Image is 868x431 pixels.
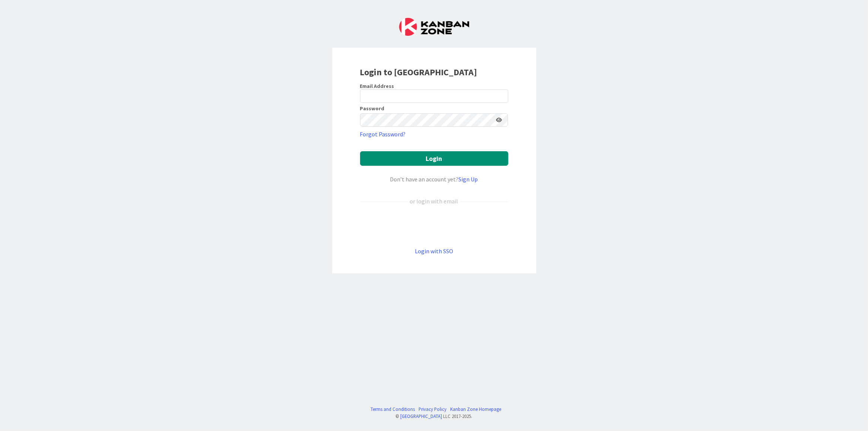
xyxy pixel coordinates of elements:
label: Password [360,106,385,111]
a: Kanban Zone Homepage [450,406,501,413]
div: or login with email [408,197,460,206]
a: Login with SSO [415,247,453,255]
button: Login [360,151,508,166]
div: Don’t have an account yet? [360,175,508,184]
img: Kanban Zone [399,18,469,36]
a: Sign Up [459,175,478,183]
a: Terms and Conditions [371,406,415,413]
a: Privacy Policy [419,406,446,413]
b: Login to [GEOGRAPHIC_DATA] [360,66,477,78]
a: [GEOGRAPHIC_DATA] [401,413,442,419]
label: Email Address [360,83,394,89]
a: Forgot Password? [360,130,406,139]
iframe: Sign in with Google Button [356,218,512,234]
div: © LLC 2017- 2025 . [367,413,501,420]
